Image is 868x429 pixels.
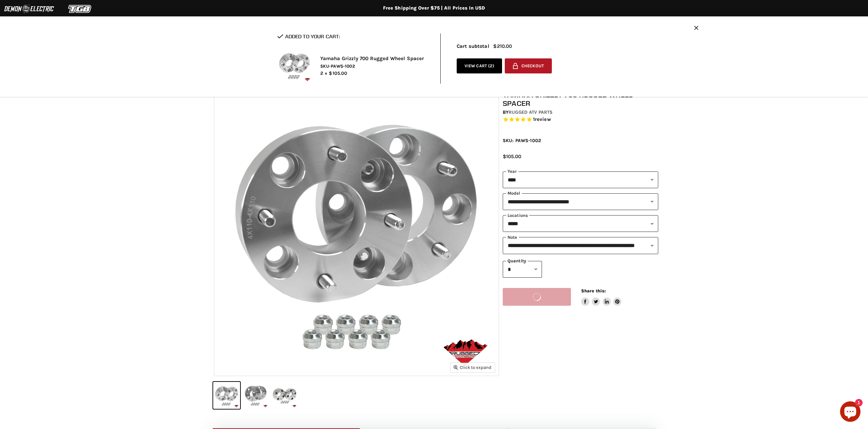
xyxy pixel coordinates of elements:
inbox-online-store-chat: Shopify online store chat [838,401,863,424]
span: 2 [490,63,492,68]
img: Yamaha Grizzly 700 Rugged Wheel Spacer [214,91,499,376]
img: Yamaha Grizzly 700 Rugged Wheel Spacer [277,48,311,82]
span: 1 reviews [533,116,551,123]
img: Demon Electric Logo 2 [3,2,55,15]
span: Share this: [581,288,606,293]
span: 2 × [320,70,327,76]
span: $210.00 [493,43,512,49]
div: SKU: PAWS-1002 [503,137,658,144]
select: year [503,171,658,188]
span: Rated 5.0 out of 5 stars 1 reviews [503,116,658,123]
h2: Added to your cart: [277,33,430,39]
select: modal-name [503,193,658,210]
aside: Share this: [581,288,622,306]
a: View cart (2) [457,58,502,74]
button: Checkout [505,58,552,74]
span: Checkout [521,64,544,69]
form: cart checkout [502,58,552,76]
h1: Yamaha Grizzly 700 Rugged Wheel Spacer [503,91,658,108]
select: Quantity [503,261,542,278]
span: SKU-PAWS-1002 [320,63,430,69]
select: keys [503,237,658,254]
span: Click to expand [454,365,491,370]
a: Rugged ATV Parts [509,109,553,115]
img: TGB Logo 2 [55,2,106,15]
button: Yamaha Grizzly 700 Rugged Wheel Spacer thumbnail [271,382,298,409]
div: Free Shipping Over $75 | All Prices In USD [161,5,707,11]
span: $105.00 [503,153,521,160]
h2: Yamaha Grizzly 700 Rugged Wheel Spacer [320,55,430,62]
div: by [503,109,658,116]
button: Close [694,26,698,31]
button: Yamaha Grizzly 700 Rugged Wheel Spacer thumbnail [213,382,240,409]
button: Click to expand [451,363,495,372]
span: $105.00 [329,70,347,76]
button: Yamaha Grizzly 700 Rugged Wheel Spacer thumbnail [242,382,269,409]
select: keys [503,215,658,232]
span: review [535,116,551,123]
span: Cart subtotal [457,43,489,49]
